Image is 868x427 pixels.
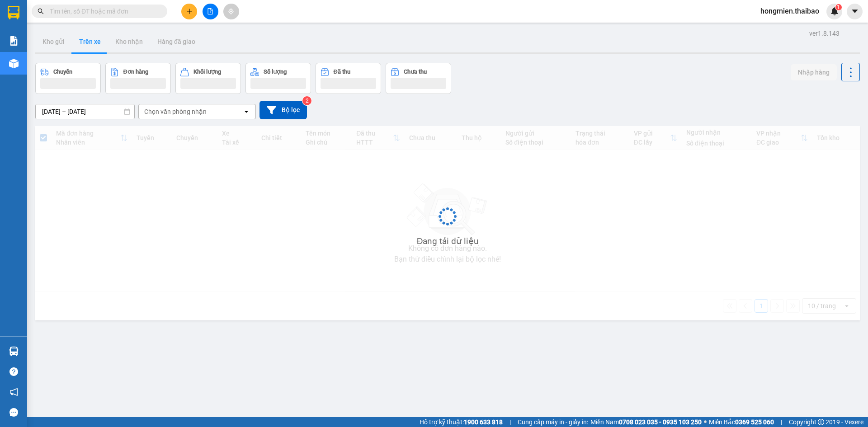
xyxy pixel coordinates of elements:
[203,4,218,19] button: file-add
[245,63,311,94] button: Số lượng
[847,4,863,19] button: caret-down
[8,6,19,19] img: logo-vxr
[243,108,250,115] svg: open
[207,8,213,14] span: file-add
[590,417,702,427] span: Miền Nam
[704,420,707,424] span: ⚪️
[9,59,19,68] img: warehouse-icon
[781,417,782,427] span: |
[123,69,148,75] div: Đơn hàng
[809,28,840,38] div: ver 1.8.143
[709,417,774,427] span: Miền Bắc
[50,6,156,16] input: Tìm tên, số ĐT hoặc mã đơn
[334,69,350,75] div: Đã thu
[464,418,503,426] strong: 1900 633 818
[619,418,702,426] strong: 0708 023 035 - 0935 103 250
[36,104,134,119] input: Select a date range.
[223,4,239,19] button: aim
[228,8,234,14] span: aim
[9,347,19,356] img: warehouse-icon
[9,408,18,417] span: message
[302,96,311,105] sup: 2
[193,69,221,75] div: Khối lượng
[835,4,842,10] sup: 1
[259,101,307,119] button: Bộ lọc
[753,5,826,17] span: hongmien.thaibao
[53,69,72,75] div: Chuyến
[417,235,479,248] div: Đang tải dữ liệu
[818,419,824,425] span: copyright
[518,417,588,427] span: Cung cấp máy in - giấy in:
[186,8,193,14] span: plus
[837,4,840,10] span: 1
[404,69,427,75] div: Chưa thu
[108,31,150,52] button: Kho nhận
[420,417,503,427] span: Hỗ trợ kỹ thuật:
[509,417,511,427] span: |
[72,31,108,52] button: Trên xe
[38,8,44,14] span: search
[175,63,241,94] button: Khối lượng
[386,63,451,94] button: Chưa thu
[735,418,774,426] strong: 0369 525 060
[35,31,72,52] button: Kho gửi
[150,31,203,52] button: Hàng đã giao
[264,69,287,75] div: Số lượng
[35,63,101,94] button: Chuyến
[144,107,207,116] div: Chọn văn phòng nhận
[9,388,18,396] span: notification
[9,36,19,46] img: solution-icon
[851,7,859,15] span: caret-down
[316,63,381,94] button: Đã thu
[9,367,18,376] span: question-circle
[791,64,837,80] button: Nhập hàng
[105,63,171,94] button: Đơn hàng
[830,7,839,15] img: icon-new-feature
[181,4,197,19] button: plus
